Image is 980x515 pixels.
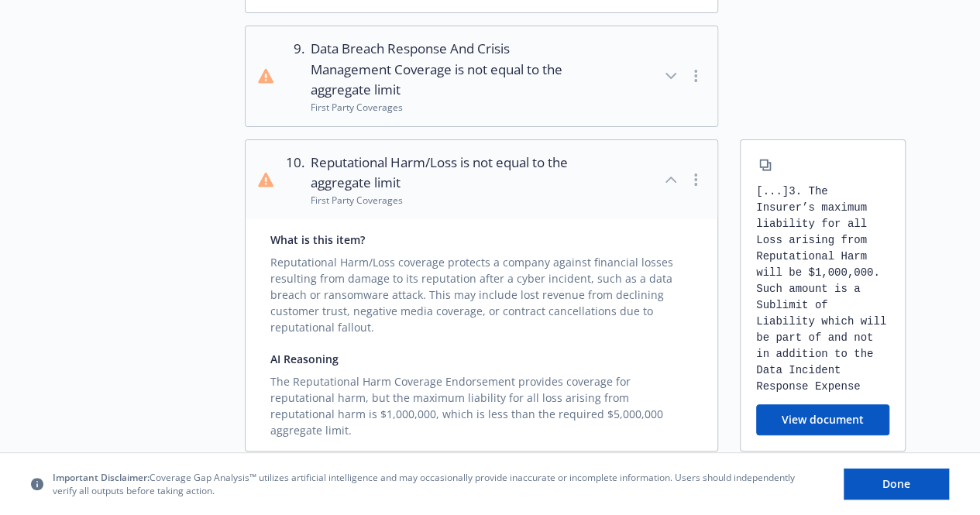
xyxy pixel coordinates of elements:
button: Done [844,469,949,500]
span: Reputational Harm/Loss [311,153,593,194]
div: First Party Coverages [311,101,593,114]
div: Reputational Harm/Loss coverage protects a company against financial losses resulting from damage... [270,248,693,335]
div: AI Reasoning [270,351,693,367]
div: [...] 3. The Insurer’s maximum liability for all Loss arising from Reputational Harm will be $1,0... [756,184,889,395]
div: What is this item? [270,232,693,248]
div: The Reputational Harm Coverage Endorsement provides coverage for reputational harm, but the maxim... [270,367,693,438]
span: Data Breach Response And Crisis Management Coverage [311,39,593,100]
span: Done [882,476,910,491]
button: 10.Reputational Harm/Loss is not equal to the aggregate limitFirst Party Coverages [246,140,717,219]
span: Coverage Gap Analysis™ utilizes artificial intelligence and may occasionally provide inaccurate o... [53,471,819,497]
button: View document [756,404,889,435]
div: First Party Coverages [311,194,593,207]
div: 10 . [286,153,304,207]
div: 9 . [286,39,304,113]
span: Important Disclaimer: [53,471,150,484]
button: 9.Data Breach Response And Crisis Management Coverage is not equal to the aggregate limitFirst Pa... [246,26,717,125]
